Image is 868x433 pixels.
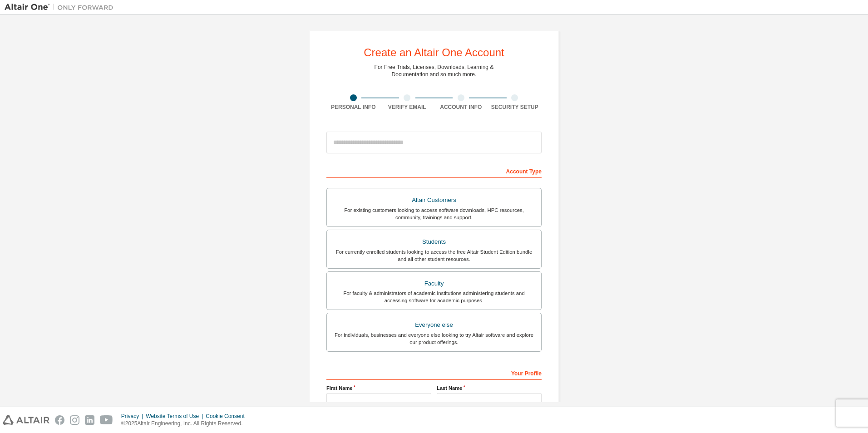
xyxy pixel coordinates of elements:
div: Everyone else [332,319,536,331]
div: Verify Email [380,103,434,111]
img: Altair One [5,3,118,12]
div: Privacy [121,413,146,420]
div: For faculty & administrators of academic institutions administering students and accessing softwa... [332,290,536,304]
div: Create an Altair One Account [364,47,504,58]
div: Altair Customers [332,194,536,207]
div: For individuals, businesses and everyone else looking to try Altair software and explore our prod... [332,331,536,346]
img: facebook.svg [55,415,64,425]
div: Account Type [326,163,542,178]
div: Faculty [332,277,536,290]
img: linkedin.svg [85,415,94,425]
img: instagram.svg [70,415,79,425]
div: Security Setup [488,103,542,111]
div: For Free Trials, Licenses, Downloads, Learning & Documentation and so much more. [375,64,494,78]
label: Last Name [437,384,542,392]
div: For currently enrolled students looking to access the free Altair Student Edition bundle and all ... [332,248,536,263]
div: For existing customers looking to access software downloads, HPC resources, community, trainings ... [332,207,536,221]
div: Students [332,236,536,248]
div: Website Terms of Use [146,413,206,420]
p: © 2025 Altair Engineering, Inc. All Rights Reserved. [121,420,250,428]
div: Personal Info [326,103,380,111]
img: youtube.svg [100,415,113,425]
div: Your Profile [326,365,542,380]
div: Account Info [434,103,488,111]
label: First Name [326,384,431,392]
img: altair_logo.svg [3,415,49,425]
div: Cookie Consent [206,413,250,420]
